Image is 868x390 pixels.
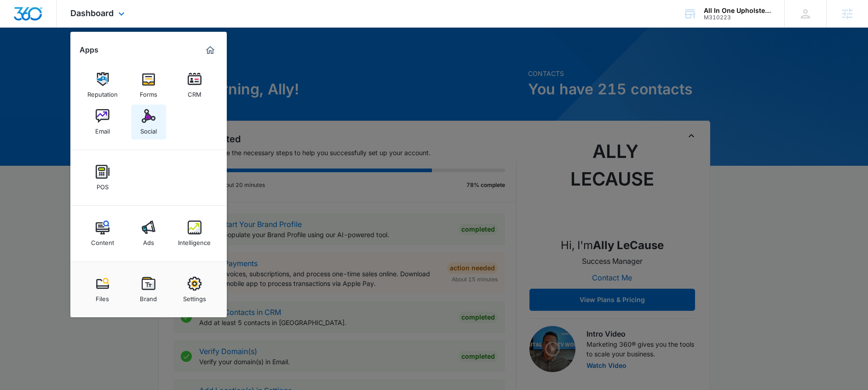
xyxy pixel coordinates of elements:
[704,14,771,21] div: account id
[177,216,212,251] a: Intelligence
[188,86,201,98] div: CRM
[140,123,157,135] div: Social
[178,234,211,246] div: Intelligence
[131,272,166,307] a: Brand
[80,46,98,54] h2: Apps
[85,160,120,195] a: POS
[70,8,114,18] span: Dashboard
[97,179,109,191] div: POS
[96,291,109,303] div: Files
[203,43,218,58] a: Marketing 360® Dashboard
[143,234,154,246] div: Ads
[91,234,114,246] div: Content
[85,68,120,103] a: Reputation
[131,216,166,251] a: Ads
[177,272,212,307] a: Settings
[183,291,206,303] div: Settings
[95,123,110,135] div: Email
[85,105,120,140] a: Email
[704,7,771,14] div: account name
[131,105,166,140] a: Social
[87,86,118,98] div: Reputation
[85,216,120,251] a: Content
[177,68,212,103] a: CRM
[85,272,120,307] a: Files
[131,68,166,103] a: Forms
[140,86,157,98] div: Forms
[140,291,157,303] div: Brand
